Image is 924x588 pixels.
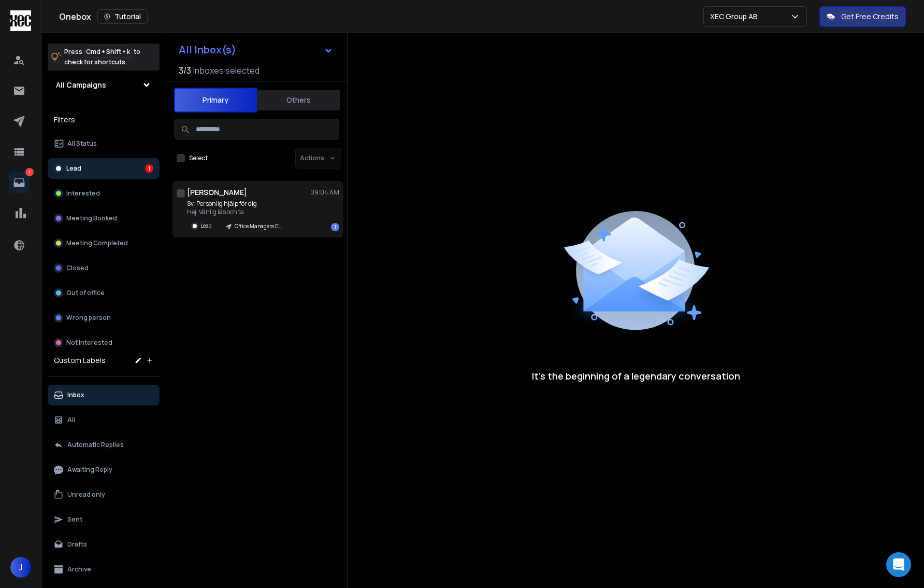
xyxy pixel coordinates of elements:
[67,139,97,148] p: All Status
[200,222,212,230] p: Lead
[48,484,160,505] button: Unread only
[48,233,160,254] button: Meeting Completed
[48,435,160,455] button: Automatic Replies
[56,80,106,90] h1: All Campaigns
[187,187,247,198] h1: [PERSON_NAME]
[331,223,339,231] div: 1
[67,491,105,499] p: Unread only
[170,39,341,60] button: All Inbox(s)
[532,369,740,383] p: It’s the beginning of a legendary conversation
[48,133,160,154] button: All Status
[48,283,160,303] button: Out of office
[819,6,906,27] button: Get Free Credits
[179,64,191,77] span: 3 / 3
[10,10,31,31] img: logo
[66,189,100,198] p: Interested
[48,208,160,229] button: Meeting Booked
[841,11,899,22] p: Get Free Credits
[66,289,105,297] p: Out of office
[67,416,75,424] p: All
[193,64,259,77] h3: Inboxes selected
[710,11,762,22] p: XEC Group AB
[48,534,160,555] button: Drafts
[67,515,82,524] p: Sent
[48,410,160,430] button: All
[66,339,112,347] p: Not Interested
[886,552,911,577] div: Open Intercom Messenger
[25,168,34,176] p: 1
[48,509,160,530] button: Sent
[189,154,208,162] label: Select
[9,172,30,193] a: 1
[257,89,340,111] button: Others
[48,385,160,405] button: Inbox
[145,164,153,173] div: 1
[48,113,160,127] h3: Filters
[48,559,160,580] button: Archive
[174,88,257,113] button: Primary
[67,466,112,474] p: Awaiting Reply
[48,459,160,480] button: Awaiting Reply
[10,557,31,578] button: J
[48,307,160,328] button: Wrong person
[187,208,291,216] p: Hej, Vänlig läs och ta
[59,9,703,24] div: Onebox
[66,214,117,222] p: Meeting Booked
[67,565,91,573] p: Archive
[48,75,160,95] button: All Campaigns
[67,540,87,549] p: Drafts
[66,239,128,247] p: Meeting Completed
[179,45,236,55] h1: All Inbox(s)
[67,441,124,449] p: Automatic Replies
[48,158,160,179] button: Lead1
[84,46,132,58] span: Cmd + Shift + k
[235,222,284,230] p: Office Managers Campaign | After Summer 2025
[48,332,160,353] button: Not Interested
[54,355,106,366] h3: Custom Labels
[67,391,84,399] p: Inbox
[66,164,81,173] p: Lead
[187,200,291,208] p: Sv: Personlig hjälp för dig
[64,47,140,67] p: Press to check for shortcuts.
[66,264,89,272] p: Closed
[48,258,160,278] button: Closed
[97,9,148,24] button: Tutorial
[66,314,111,322] p: Wrong person
[48,183,160,204] button: Interested
[310,188,339,197] p: 09:04 AM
